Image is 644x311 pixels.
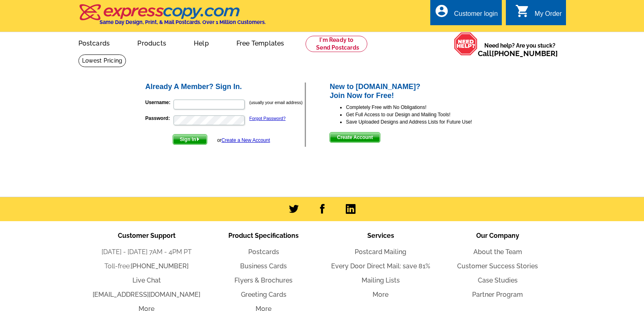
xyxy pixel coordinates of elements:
a: Customer Success Stories [457,262,538,270]
a: Case Studies [478,276,518,284]
h4: Same Day Design, Print, & Mail Postcards. Over 1 Million Customers. [100,19,266,25]
a: Greeting Cards [241,291,286,298]
button: Create Account [330,132,380,143]
span: Need help? Are you stuck? [478,41,562,58]
a: Postcards [248,248,279,256]
li: [DATE] - [DATE] 7AM - 4PM PT [88,247,205,257]
a: Forgot Password? [249,116,286,121]
span: Sign In [173,135,207,144]
small: (usually your email address) [249,100,303,105]
a: About the Team [473,248,522,256]
button: Sign In [173,134,207,145]
a: [EMAIL_ADDRESS][DOMAIN_NAME] [93,291,200,298]
span: Customer Support [118,232,176,239]
a: shopping_cart My Order [515,9,562,19]
a: Business Cards [240,262,287,270]
h2: Already A Member? Sign In. [145,83,305,91]
div: My Order [535,10,562,22]
a: More [373,291,388,298]
li: Save Uploaded Designs and Address Lists for Future Use! [346,118,500,126]
li: Get Full Access to our Design and Mailing Tools! [346,111,500,118]
a: Flyers & Brochures [234,276,293,284]
label: Password: [145,115,173,122]
i: shopping_cart [515,4,530,18]
a: Same Day Design, Print, & Mail Postcards. Over 1 Million Customers. [78,10,266,25]
img: button-next-arrow-white.png [196,137,200,141]
span: Product Specifications [228,232,299,239]
a: Products [124,33,179,52]
a: Free Templates [223,33,297,52]
span: Our Company [476,232,519,239]
a: Live Chat [132,276,161,284]
a: Partner Program [472,291,523,298]
a: [PHONE_NUMBER] [131,262,189,270]
li: Toll-free: [88,261,205,271]
i: account_circle [434,4,449,18]
div: or [217,137,270,144]
a: Postcards [65,33,123,52]
span: Call [478,49,558,58]
li: Completely Free with No Obligations! [346,104,500,111]
img: help [454,32,478,56]
a: Every Door Direct Mail: save 81% [331,262,430,270]
a: [PHONE_NUMBER] [492,49,558,58]
a: Help [181,33,222,52]
a: account_circle Customer login [434,9,498,19]
a: Mailing Lists [362,276,400,284]
div: Customer login [454,10,498,22]
a: Create a New Account [221,137,270,143]
label: Username: [145,99,173,106]
span: Services [367,232,394,239]
h2: New to [DOMAIN_NAME]? Join Now for Free! [330,83,500,100]
a: Postcard Mailing [355,248,406,256]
